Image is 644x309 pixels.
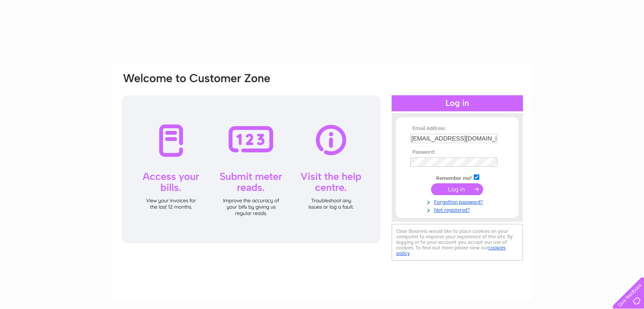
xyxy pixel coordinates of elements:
[408,173,506,182] td: Remember me?
[392,224,523,261] div: Clear Business would like to place cookies on your computer to improve your experience of the sit...
[408,149,506,155] th: Password:
[396,245,506,256] a: cookies policy
[410,197,506,205] a: Forgotten password?
[408,126,506,132] th: Email Address:
[431,183,483,195] input: Submit
[410,205,506,213] a: Not registered?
